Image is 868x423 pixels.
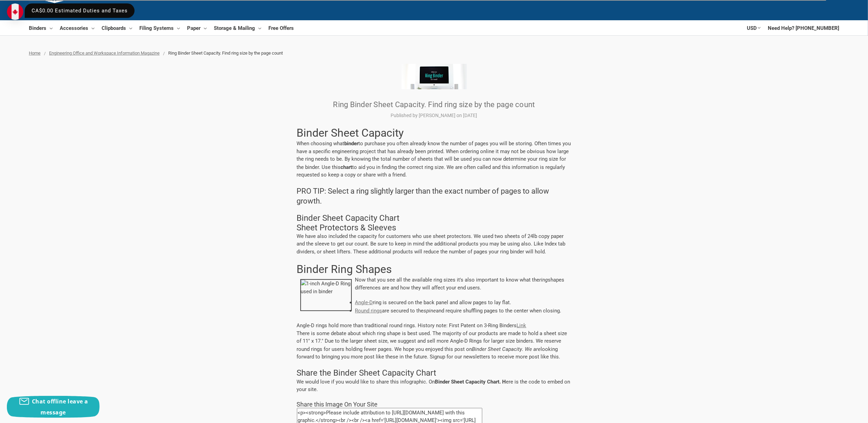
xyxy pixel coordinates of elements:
h1: Binder Ring Shapes [297,263,571,276]
em: spine [424,307,436,314]
p: Angle-D rings hold more than traditional round rings. History note: First Patent on 3-Ring Binder... [297,322,571,361]
a: Accessories [60,20,94,35]
button: Chat offline leave a message [7,396,100,418]
span: Chat offline leave a message [32,398,88,416]
a: USD [747,20,761,35]
a: Need Help? [PHONE_NUMBER] [768,20,839,35]
span: Ring Binder Sheet Capacity. Find ring size by the page count [168,50,283,56]
p: When choosing what to purchase you often already know the number of pages you will be storing. Of... [297,139,571,179]
a: Filing Systems [139,20,180,35]
h2: Share the Binder Sheet Capacity Chart [297,368,571,378]
strong: chart [341,163,352,170]
li: are secured to the and require shuffling pages to the center when closing. [302,307,571,315]
div: CA$0.00 Estimated Duties and Taxes [25,3,135,18]
img: duty and tax information for Canada [7,3,23,20]
p: We would love if you would like to share this infographic. On ere is the code to embed on your site. [297,378,571,393]
a: Free Offers [268,20,294,35]
img: 1-inch Angle-D Ring used in binder [300,279,352,311]
p: PRO TIP: Select a ring slightly larger than the exact number of pages to allow growth. [297,186,571,206]
p: Now that you see all the available ring sizes it's also important to know what the shapes differe... [297,276,571,291]
h2: Sheet Protectors & Sleeves [297,223,571,232]
p: Published by [PERSON_NAME] on [DATE] [297,112,571,119]
a: Engineering Office and Workspace Information Magazine [49,50,160,56]
strong: Binder Sheet Capacity Chart. H [435,378,506,385]
strong: binder [345,140,359,147]
a: Angle-D [355,299,373,306]
h2: Binder Sheet Capacity Chart [297,213,571,223]
h3: Share this Image On Your Site [297,401,571,408]
a: Round rings [355,308,382,314]
em: Binder Sheet Capacity. We are [472,345,541,352]
a: Storage & Mailing [214,20,261,35]
a: Link [517,322,526,329]
p: We have also included the capacity for customers who use sheet protectors. We used two sheets of ... [297,232,571,256]
a: Clipboards [102,20,132,35]
a: Binders [29,20,53,35]
img: Ring Binder Sheet Capacity. Find ring size by the page count [402,64,467,89]
em: ring [540,276,548,283]
a: Paper [187,20,207,35]
a: Home [29,50,40,56]
li: ring is secured on the back panel and allow pages to lay flat. [302,299,571,307]
a: Ring Binder Sheet Capacity. Find ring size by the page count [333,100,535,109]
h1: Binder Sheet Capacity [297,126,571,139]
